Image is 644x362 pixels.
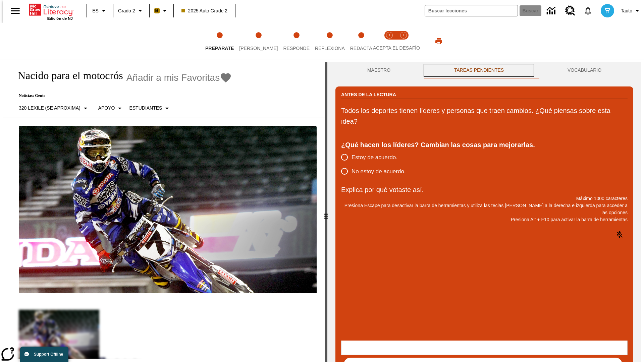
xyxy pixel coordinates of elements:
[345,23,378,60] button: Redacta step 5 of 5
[16,102,92,114] button: Seleccione Lexile, 320 Lexile (Se aproxima)
[96,102,127,114] button: Tipo de apoyo, Apoyo
[3,62,325,359] div: reading
[352,153,397,162] span: Estoy de acuerdo.
[239,46,278,51] span: [PERSON_NAME]
[601,4,614,17] img: avatar image
[29,2,73,20] div: Portada
[19,126,317,294] img: El corredor de motocrós James Stewart vuela por los aires en su motocicleta de montaña
[118,7,135,14] span: Grado 2
[341,150,411,178] div: poll
[11,69,123,82] h1: Nacido para el motocrós
[310,23,350,60] button: Reflexiona step 4 of 5
[126,72,220,83] span: Añadir a mis Favoritas
[155,6,159,15] span: B
[315,46,345,51] span: Reflexiona
[422,62,536,78] button: TAREAS PENDIENTES
[327,62,641,362] div: activity
[341,105,628,127] p: Todos los deportes tienen líderes y personas que traen cambios. ¿Qué piensas sobre esta idea?
[181,7,228,14] span: 2025 Auto Grade 2
[126,102,174,114] button: Seleccionar estudiante
[536,62,633,78] button: VOCABULARIO
[352,167,406,176] span: No estoy de acuerdo.
[115,5,147,17] button: Grado: Grado 2, Elige un grado
[428,35,449,47] button: Imprimir
[341,202,628,216] p: Presiona Escape para desactivar la barra de herramientas y utiliza las teclas [PERSON_NAME] a la ...
[3,5,98,11] body: Explica por qué votaste así. Máximo 1000 caracteres Presiona Alt + F10 para activar la barra de h...
[543,2,561,20] a: Centro de información
[341,184,628,195] p: Explica por qué votaste así.
[278,23,315,60] button: Responde step 3 of 5
[335,62,633,78] div: Instructional Panel Tabs
[611,227,628,243] button: Haga clic para activar la función de reconocimiento de voz
[89,5,111,17] button: Lenguaje: ES, Selecciona un idioma
[5,1,25,21] button: Abrir el menú lateral
[621,7,632,14] span: Tauto
[380,23,399,60] button: Acepta el desafío lee step 1 of 2
[92,7,99,14] span: ES
[47,16,73,20] span: Edición de NJ
[341,195,628,202] p: Máximo 1000 caracteres
[341,216,628,223] p: Presiona Alt + F10 para activar la barra de herramientas
[341,139,628,150] div: ¿Qué hacen los líderes? Cambian las cosas para mejorarlas.
[98,105,115,112] p: Apoyo
[11,93,232,98] p: Noticias: Gente
[283,46,310,51] span: Responde
[561,2,579,20] a: Centro de recursos, Se abrirá en una pestaña nueva.
[341,91,396,98] h2: Antes de la lectura
[152,5,171,17] button: Boost El color de la clase es anaranjado claro. Cambiar el color de la clase.
[335,62,422,78] button: Maestro
[618,5,644,17] button: Perfil/Configuración
[597,2,618,19] button: Escoja un nuevo avatar
[126,72,232,83] button: Añadir a mis Favoritas - Nacido para el motocrós
[388,34,390,37] text: 1
[200,23,239,60] button: Prepárate step 1 of 5
[350,46,372,51] span: Redacta
[34,352,63,357] span: Support Offline
[129,105,162,112] p: Estudiantes
[325,62,327,362] div: Pulsa la tecla de intro o la barra espaciadora y luego presiona las flechas de derecha e izquierd...
[20,347,68,362] button: Support Offline
[402,34,404,37] text: 2
[205,46,234,51] span: Prepárate
[234,23,283,60] button: Lee step 2 of 5
[373,45,420,51] span: ACEPTA EL DESAFÍO
[579,2,597,19] a: Notificaciones
[19,105,80,112] p: 320 Lexile (Se aproxima)
[394,23,413,60] button: Acepta el desafío contesta step 2 of 2
[425,5,518,16] input: Buscar campo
